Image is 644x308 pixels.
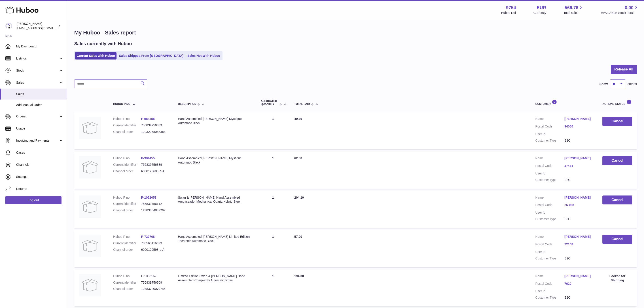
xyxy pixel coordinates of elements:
span: Huboo P no [113,103,130,106]
div: Action / Status [602,100,632,106]
dt: Postal Code [535,282,564,287]
div: Hand Assembled [PERSON_NAME] Limited Edition Techtonic Automatic Black [178,235,252,243]
dd: 12383720079745 [141,287,169,291]
span: Settings [16,175,64,179]
div: Huboo Ref [501,11,516,15]
span: entries [627,82,637,86]
span: 204.10 [294,196,304,199]
dt: Current identifier [113,163,141,167]
dt: User Id [535,171,564,176]
span: Invoicing and Payments [16,138,59,143]
a: 37434 [564,164,593,168]
td: 1 [256,270,290,307]
div: Limited Edition Swan & [PERSON_NAME] Hand Assembled Complexity Automatic Rose [178,274,252,283]
span: Add Manual Order [16,103,64,107]
div: Currency [534,11,546,15]
div: Swan & [PERSON_NAME] Hand Assembled Ambassador Mechanical Quartz Hybrid Steel [178,195,252,204]
span: Orders [16,114,59,119]
a: 7620 [564,282,593,286]
span: 566.76 [565,5,578,11]
dt: Huboo P no [113,195,141,200]
a: Log out [5,196,61,204]
dd: B2C [564,138,593,143]
dt: Channel order [113,287,141,291]
span: Total paid [294,103,310,106]
dt: Customer Type [535,178,564,182]
span: 0.00 [625,5,633,11]
dt: Customer Type [535,217,564,221]
img: info@fieldsluxury.london [5,23,12,29]
span: 194.30 [294,274,304,278]
a: 566.76 Total sales [563,5,583,15]
div: Customer [535,100,593,106]
dt: User Id [535,132,564,136]
td: 1 [256,152,290,189]
dt: Customer Type [535,295,564,300]
a: [PERSON_NAME] [564,195,593,200]
dd: B2C [564,256,593,261]
dd: 793565116629 [141,241,169,245]
dd: 6000129598-a-A [141,248,169,252]
dt: Name [535,156,564,161]
a: Sales Shipped From [GEOGRAPHIC_DATA] [117,52,185,59]
span: Channels [16,163,64,167]
a: P-1052053 [141,196,157,199]
dt: Name [535,117,564,122]
dt: Postal Code [535,242,564,248]
dt: Postal Code [535,164,564,169]
a: P-729708 [141,235,155,238]
a: [PERSON_NAME] [564,274,593,278]
dd: P-1033162 [141,274,169,278]
span: Returns [16,187,64,191]
dd: B2C [564,217,593,221]
span: Stock [16,68,59,73]
a: Current Sales with Huboo [75,52,117,59]
span: Listings [16,56,59,61]
span: AVAILABLE Stock Total [601,11,639,15]
dt: User Id [535,289,564,293]
span: 49.36 [294,117,302,121]
dt: Current identifier [113,123,141,127]
button: Cancel [602,117,632,126]
button: Cancel [602,156,632,165]
dt: Channel order [113,248,141,252]
dt: Postal Code [535,203,564,208]
dt: Name [535,235,564,240]
dt: Huboo P no [113,274,141,278]
a: [PERSON_NAME] [564,235,593,239]
span: 57.00 [294,235,302,238]
button: Cancel [602,195,632,205]
label: Show [600,82,608,86]
div: Locked for Shipping [602,274,632,283]
img: no-photo.jpg [79,117,101,139]
img: no-photo.jpg [79,235,101,257]
td: 1 [256,191,290,228]
a: [PERSON_NAME] [564,117,593,121]
span: Total sales [563,11,583,15]
dt: Channel order [113,208,141,212]
span: Sales [16,92,64,96]
button: Cancel [602,235,632,244]
strong: EUR [537,5,546,11]
dd: 756839756389 [141,163,169,167]
td: 1 [256,230,290,267]
dt: Name [535,195,564,201]
a: 26-065 [564,203,593,207]
a: P-984455 [141,117,155,121]
img: no-photo.jpg [79,195,101,218]
a: 72108 [564,242,593,246]
dd: 756839756112 [141,202,169,206]
dt: Huboo P no [113,117,141,121]
a: 94060 [564,124,593,129]
dd: B2C [564,178,593,182]
dt: Customer Type [535,138,564,143]
span: ALLOCATED Quantity [261,100,278,106]
dt: Name [535,274,564,279]
a: [PERSON_NAME] [564,156,593,160]
span: Sales [16,81,59,85]
dd: 12032258048383 [141,130,169,134]
img: no-photo.jpg [79,156,101,178]
dd: 756839756389 [141,123,169,127]
span: 62.00 [294,156,302,160]
dt: Current identifier [113,202,141,206]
